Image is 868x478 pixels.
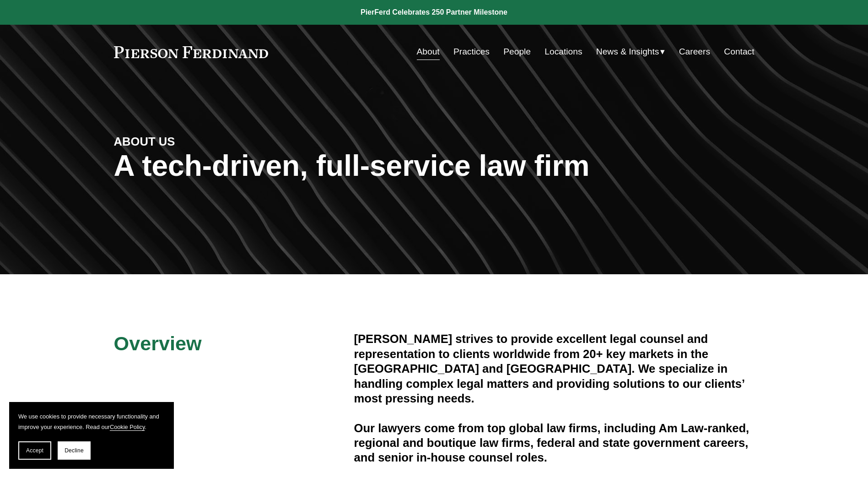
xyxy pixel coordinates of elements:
a: About [417,43,440,60]
a: People [503,43,531,60]
a: folder dropdown [596,43,665,60]
span: Decline [65,447,84,454]
a: Locations [545,43,582,60]
h4: [PERSON_NAME] strives to provide excellent legal counsel and representation to clients worldwide ... [354,331,755,406]
a: Cookie Policy [110,424,145,430]
p: We use cookies to provide necessary functionality and improve your experience. Read our . [18,411,165,432]
span: Overview [114,332,202,354]
section: Cookie banner [9,402,174,469]
a: Contact [724,43,754,60]
span: Accept [26,447,43,454]
a: Practices [453,43,490,60]
h4: Our lawyers come from top global law firms, including Am Law-ranked, regional and boutique law fi... [354,421,755,465]
button: Accept [18,441,51,460]
strong: ABOUT US [114,135,175,148]
a: Careers [679,43,710,60]
span: News & Insights [596,44,659,60]
h1: A tech-driven, full-service law firm [114,149,755,183]
button: Decline [58,441,91,460]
